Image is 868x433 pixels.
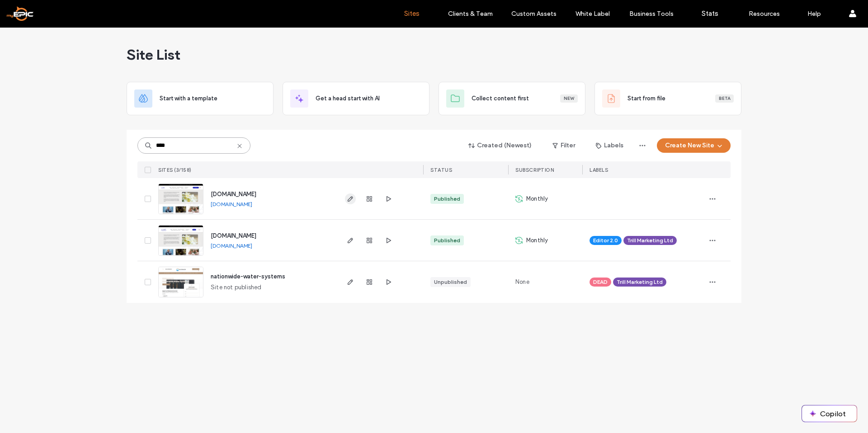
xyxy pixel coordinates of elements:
[807,10,821,18] label: Help
[448,10,493,18] label: Clients & Team
[594,82,741,115] div: Start from fileBeta
[593,236,618,245] span: Editor 2.0
[576,10,610,18] label: White Label
[526,236,548,245] span: Monthly
[211,283,262,292] span: Site not published
[160,94,217,103] span: Start with a template
[590,167,608,173] span: LABELS
[211,232,256,239] a: [DOMAIN_NAME]
[588,138,632,153] button: Labels
[627,94,665,103] span: Start from file
[211,201,252,207] a: [DOMAIN_NAME]
[434,195,460,203] div: Published
[515,278,529,287] span: None
[158,167,192,173] span: SITES (3/158)
[316,94,380,103] span: Get a head start with AI
[702,9,718,18] label: Stats
[430,167,452,173] span: STATUS
[593,278,608,286] span: DEAD
[211,242,252,249] a: [DOMAIN_NAME]
[543,138,584,153] button: Filter
[283,82,429,115] div: Get a head start with AI
[127,82,274,115] div: Start with a template
[617,278,663,286] span: Trill Marketing Ltd
[749,10,780,18] label: Resources
[461,138,540,153] button: Created (Newest)
[657,138,731,153] button: Create New Site
[560,94,578,103] div: New
[629,10,674,18] label: Business Tools
[21,6,39,14] span: Help
[802,405,857,422] button: Copilot
[211,273,285,280] a: nationwide-water-systems
[511,10,557,18] label: Custom Assets
[127,46,180,64] span: Site List
[404,9,420,18] label: Sites
[526,194,548,203] span: Monthly
[434,236,460,245] div: Published
[627,236,673,245] span: Trill Marketing Ltd
[439,82,585,115] div: Collect content firstNew
[515,167,554,173] span: Subscription
[715,94,734,103] div: Beta
[211,191,256,198] a: [DOMAIN_NAME]
[472,94,529,103] span: Collect content first
[434,278,467,286] div: Unpublished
